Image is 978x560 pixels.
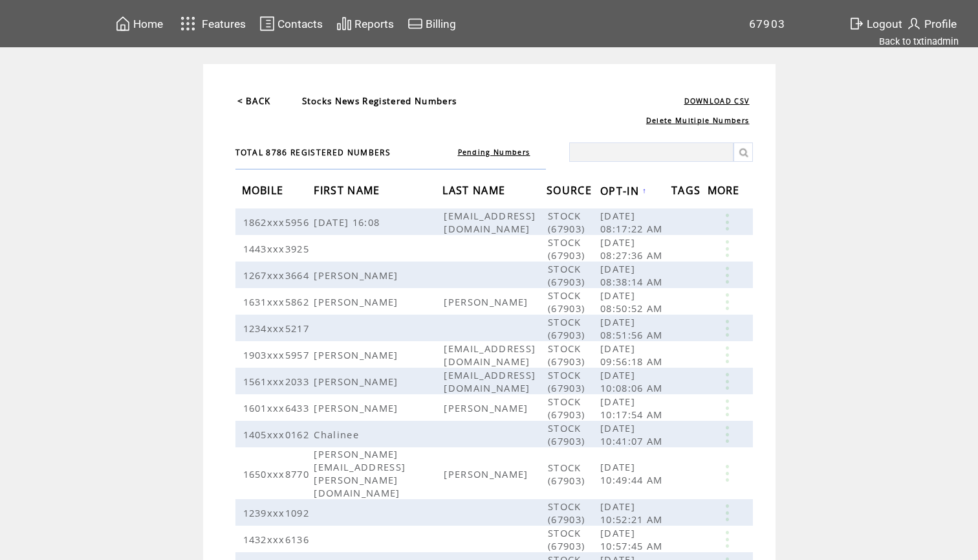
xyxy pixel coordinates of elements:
span: Contacts [277,17,323,30]
span: Features [202,17,246,30]
span: MOBILE [242,180,287,204]
a: DOWNLOAD CSV [684,96,750,106]
span: 1267xxx3664 [243,269,313,282]
img: creidtcard.svg [407,16,423,32]
span: 1405xxx0162 [243,428,313,441]
a: Delete Multiple Numbers [646,116,750,125]
span: STOCK (67903) [548,342,588,368]
span: Stocks News Registered Numbers [302,95,457,107]
img: contacts.svg [259,16,275,32]
span: [DATE] 08:27:36 AM [600,236,666,262]
span: 1631xxx5862 [243,295,313,308]
span: STOCK (67903) [548,262,588,288]
span: [PERSON_NAME] [314,348,401,361]
span: 1601xxx6433 [243,401,313,414]
a: Back to txtinadmin [879,36,959,47]
img: home.svg [115,16,131,32]
span: [DATE] 08:50:52 AM [600,289,666,315]
a: Reports [334,14,396,34]
span: STOCK (67903) [548,421,588,447]
img: exit.svg [849,16,864,32]
span: 1234xxx5217 [243,322,313,335]
img: chart.svg [336,16,352,32]
a: Contacts [257,14,325,34]
span: OPT-IN [600,181,642,205]
span: STOCK (67903) [548,209,588,235]
span: Home [133,17,163,30]
span: [DATE] 08:38:14 AM [600,262,666,288]
span: [DATE] 09:56:18 AM [600,342,666,368]
span: [DATE] 10:57:45 AM [600,526,666,552]
span: [PERSON_NAME] [314,401,401,414]
a: < BACK [237,95,271,107]
span: Billing [426,17,456,30]
span: STOCK (67903) [548,500,588,526]
span: Chalinee [314,428,362,441]
span: [PERSON_NAME] [444,401,531,414]
span: STOCK (67903) [548,368,588,394]
span: [PERSON_NAME] [314,269,401,282]
a: Billing [406,14,458,34]
span: STOCK (67903) [548,395,588,421]
span: FIRST NAME [314,180,383,204]
span: STOCK (67903) [548,289,588,315]
a: MOBILE [242,186,287,194]
span: [EMAIL_ADDRESS][DOMAIN_NAME] [444,209,536,235]
a: Home [113,14,165,34]
span: [DATE] 10:41:07 AM [600,421,666,447]
span: 1903xxx5957 [243,348,313,361]
img: profile.svg [906,16,922,32]
span: STOCK (67903) [548,315,588,341]
span: [PERSON_NAME] [314,375,401,388]
a: LAST NAME [442,186,508,194]
span: 1443xxx3925 [243,242,313,255]
span: [DATE] 08:51:56 AM [600,315,666,341]
span: TOTAL 8786 REGISTERED NUMBERS [235,147,391,158]
span: MORE [708,180,743,204]
span: 1561xxx2033 [243,375,313,388]
span: 1862xxx5956 [243,216,313,229]
span: Profile [924,17,957,30]
span: [PERSON_NAME] [314,295,401,308]
span: TAGS [671,180,704,204]
span: Logout [867,17,902,30]
span: [DATE] 08:17:22 AM [600,209,666,235]
span: SOURCE [547,180,595,204]
span: [EMAIL_ADDRESS][DOMAIN_NAME] [444,342,536,368]
span: Reports [354,17,394,30]
span: 1650xxx8770 [243,467,313,480]
a: Logout [847,14,904,34]
span: [DATE] 10:17:54 AM [600,395,666,421]
span: 67903 [749,17,786,30]
span: [DATE] 10:08:06 AM [600,368,666,394]
span: STOCK (67903) [548,526,588,552]
span: 1432xxx6136 [243,533,313,546]
span: [PERSON_NAME][EMAIL_ADDRESS][PERSON_NAME][DOMAIN_NAME] [314,447,406,499]
span: [DATE] 10:49:44 AM [600,460,666,486]
span: [EMAIL_ADDRESS][DOMAIN_NAME] [444,368,536,394]
a: Profile [904,14,959,34]
a: Pending Numbers [458,148,530,157]
span: STOCK (67903) [548,236,588,262]
span: 1239xxx1092 [243,506,313,519]
a: OPT-IN↑ [600,186,647,194]
span: STOCK (67903) [548,461,588,487]
a: FIRST NAME [314,186,383,194]
span: LAST NAME [442,180,508,204]
a: TAGS [671,186,704,194]
span: [PERSON_NAME] [444,467,531,480]
a: Features [175,11,248,36]
a: SOURCE [547,186,595,194]
span: [DATE] 10:52:21 AM [600,500,666,526]
span: [PERSON_NAME] [444,295,531,308]
span: [DATE] 16:08 [314,216,383,229]
img: features.svg [177,13,199,34]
